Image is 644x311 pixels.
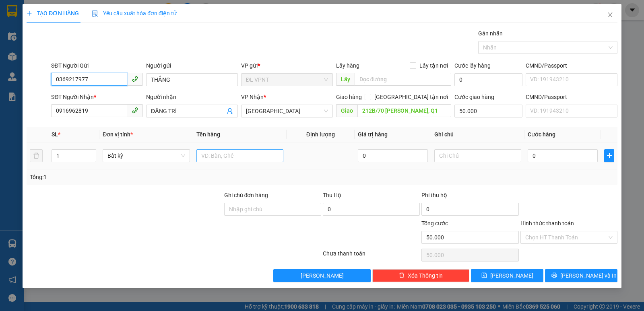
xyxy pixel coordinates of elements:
[241,61,333,70] div: VP gửi
[103,131,133,138] span: Đơn vị tính
[52,131,58,138] span: SL
[399,272,405,279] span: delete
[196,131,220,138] span: Tên hàng
[224,192,268,198] label: Ghi chú đơn hàng
[520,220,574,227] label: Hình thức thanh toán
[68,31,111,37] b: [DOMAIN_NAME]
[526,61,617,70] div: CMND/Passport
[132,107,138,113] span: phone
[241,94,264,100] span: VP Nhận
[336,104,357,117] span: Giao
[27,10,79,16] span: TẠO ĐƠN HÀNG
[323,192,341,198] span: Thu Hộ
[273,269,370,282] button: [PERSON_NAME]
[416,61,451,70] span: Lấy tận nơi
[92,10,177,16] span: Yêu cầu xuất hóa đơn điện tử
[322,249,421,263] div: Chưa thanh toán
[246,74,328,86] span: ĐL VPNT
[358,131,388,138] span: Giá trị hàng
[27,10,32,16] span: plus
[146,93,238,101] div: Người nhận
[454,105,522,117] input: Cước giao hàng
[490,271,533,280] span: [PERSON_NAME]
[421,191,518,203] div: Phí thu hộ
[605,152,614,159] span: plus
[30,149,43,162] button: delete
[132,76,138,82] span: phone
[528,131,555,138] span: Cước hàng
[421,220,448,227] span: Tổng cước
[551,272,557,279] span: printer
[50,12,80,49] b: Gửi khách hàng
[471,269,543,282] button: save[PERSON_NAME]
[599,4,621,27] button: Close
[454,94,494,100] label: Cước giao hàng
[87,10,107,29] img: logo.jpg
[92,10,98,17] img: icon
[431,127,524,142] th: Ghi chú
[357,104,452,117] input: Dọc đường
[107,150,185,162] span: Bất kỳ
[478,30,503,37] label: Gán nhãn
[51,93,143,101] div: SĐT Người Nhận
[68,38,111,48] li: (c) 2017
[146,61,238,70] div: Người gửi
[454,73,522,86] input: Cước lấy hàng
[560,271,617,280] span: [PERSON_NAME] và In
[10,10,50,50] img: logo.jpg
[196,149,283,162] input: VD: Bàn, Ghế
[246,105,328,117] span: ĐL Quận 1
[408,271,443,280] span: Xóa Thông tin
[358,149,428,162] input: 0
[336,62,359,69] span: Lấy hàng
[607,12,613,18] span: close
[336,73,355,86] span: Lấy
[454,62,491,69] label: Cước lấy hàng
[372,269,469,282] button: deleteXóa Thông tin
[434,149,521,162] input: Ghi Chú
[481,272,487,279] span: save
[10,52,42,104] b: Phúc An Express
[545,269,617,282] button: printer[PERSON_NAME] và In
[604,149,614,162] button: plus
[355,73,452,86] input: Dọc đường
[301,271,344,280] span: [PERSON_NAME]
[526,93,617,101] div: CMND/Passport
[371,93,451,101] span: [GEOGRAPHIC_DATA] tận nơi
[224,203,321,216] input: Ghi chú đơn hàng
[227,108,233,114] span: user-add
[51,61,143,70] div: SĐT Người Gửi
[30,173,249,181] div: Tổng: 1
[336,94,362,100] span: Giao hàng
[306,131,335,138] span: Định lượng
